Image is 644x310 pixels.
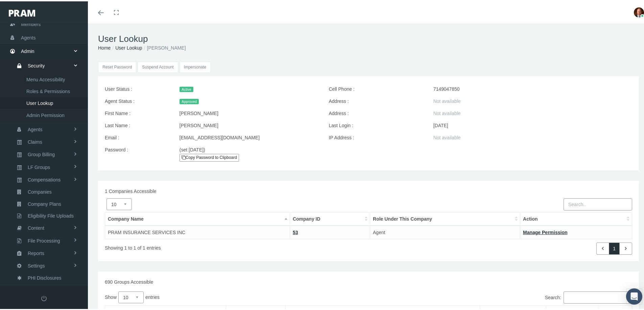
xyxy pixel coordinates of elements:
select: Showentries [118,290,144,302]
span: PHI Disclosures [28,271,62,282]
a: User Lookup [115,44,142,49]
span: Group Billing [28,147,55,159]
span: User Lookup [26,96,53,108]
div: [DATE] [428,118,637,130]
div: [PERSON_NAME] [174,106,324,118]
span: Content [28,221,44,232]
td: Agent [370,224,520,238]
span: Companies [28,185,52,196]
button: Reset Password [98,60,136,72]
span: Not available [433,97,461,103]
span: Roles & Permissions [26,84,70,96]
input: Impersonate [180,60,211,72]
label: Password : [100,142,174,163]
h1: User Lookup [98,32,639,43]
span: Reports [28,246,44,258]
img: PRAM_20_x_78.png [9,8,35,15]
div: 7149047850 [428,82,637,94]
span: LF Groups [28,160,50,172]
span: Not available [433,134,461,139]
label: Show entries [105,290,368,302]
a: Copy Password to Clipboard [180,152,239,160]
a: Home [98,44,111,49]
a: Manage Permission [523,228,568,234]
span: Eligibility File Uploads [28,209,74,220]
label: IP Address : [324,130,428,142]
label: Address : [324,106,428,118]
li: [PERSON_NAME] [142,43,186,50]
label: Last Login : [324,118,428,130]
label: First Name : [100,106,174,118]
button: Suspend Account [138,60,178,72]
span: Active [180,85,193,91]
input: Search.. [564,197,632,209]
th: Role Under This Company: activate to sort column ascending [370,211,520,224]
span: Admin Permission [26,108,65,120]
span: Settings [28,259,45,270]
input: Search: [564,290,632,302]
div: 1 Companies Accessible [100,186,637,194]
label: Last Name : [100,118,174,130]
label: Address : [324,94,428,106]
th: Company Name: activate to sort column descending [105,211,290,224]
span: Members [21,17,41,29]
label: User Status : [100,82,174,94]
div: [PERSON_NAME] [174,118,324,130]
td: PRAM INSURANCE SERVICES INC [105,224,290,238]
span: File Processing [28,234,60,245]
label: Cell Phone : [324,82,428,94]
label: 690 Groups Accessible [105,277,153,284]
span: Security [28,59,45,70]
span: Menu Accessibility [26,73,65,84]
th: Action: activate to sort column ascending [520,211,632,224]
div: Open Intercom Messenger [626,287,642,303]
label: Email : [100,130,174,142]
span: Agents [28,122,43,134]
img: S_Profile_Picture_693.jpg [634,6,644,16]
th: Company ID: activate to sort column ascending [290,211,370,224]
a: 1 [609,241,620,253]
span: Claims [28,135,42,146]
span: Admin [21,44,34,56]
span: Compensations [28,173,61,184]
div: (set [DATE]) [174,142,268,163]
div: [EMAIL_ADDRESS][DOMAIN_NAME] [174,130,324,142]
a: 53 [293,228,298,234]
label: Search: [368,290,632,302]
label: Agent Status : [100,94,174,106]
span: Approved [180,97,199,103]
span: Not available [433,109,461,115]
span: Company Plans [28,197,61,208]
span: Agents [21,30,36,43]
